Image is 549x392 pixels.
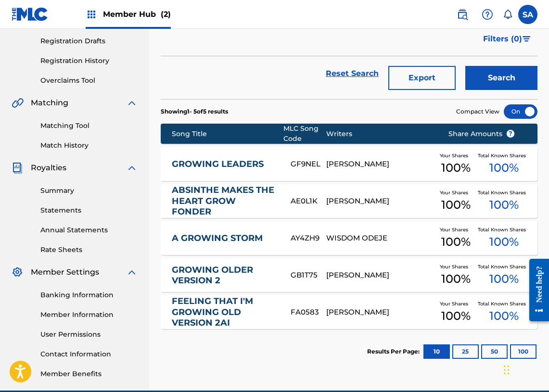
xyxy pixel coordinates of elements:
[40,225,138,235] a: Annual Statements
[503,10,512,19] div: Notifications
[326,196,434,207] div: [PERSON_NAME]
[522,252,549,329] iframe: Resource Center
[172,129,283,139] div: Song Title
[40,140,138,151] a: Match History
[40,369,138,379] a: Member Benefits
[440,300,472,307] span: Your Shares
[518,5,537,24] div: User Menu
[12,97,24,109] img: Matching
[40,36,138,46] a: Registration Drafts
[478,5,497,24] div: Help
[126,162,138,174] img: expand
[326,270,434,281] div: [PERSON_NAME]
[31,97,68,109] span: Matching
[465,66,537,90] button: Search
[291,307,326,318] div: FA0583
[40,329,138,340] a: User Permissions
[103,9,171,20] span: Member Hub
[482,9,493,20] img: help
[40,76,138,86] a: Overclaims Tool
[31,266,99,278] span: Member Settings
[40,310,138,320] a: Member Information
[504,355,510,384] div: Drag
[483,33,522,45] span: Filters ( 0 )
[12,162,23,174] img: Royalties
[441,233,471,251] span: 100 %
[441,159,471,177] span: 100 %
[326,159,434,170] div: [PERSON_NAME]
[423,344,450,359] button: 10
[510,344,536,359] button: 100
[489,159,519,177] span: 100 %
[453,5,472,24] a: Public Search
[388,66,456,90] button: Export
[441,270,471,288] span: 100 %
[441,307,471,325] span: 100 %
[326,233,434,244] div: WISDOM ODEJE
[489,270,519,288] span: 100 %
[440,189,472,196] span: Your Shares
[172,265,277,286] a: GROWING OLDER VERSION 2
[31,162,66,174] span: Royalties
[481,344,508,359] button: 50
[440,152,472,159] span: Your Shares
[172,159,277,170] a: GROWING LEADERS
[440,226,472,233] span: Your Shares
[326,129,434,139] div: Writers
[523,36,531,42] img: filter
[283,124,326,144] div: MLC Song Code
[457,9,468,20] img: search
[441,196,471,214] span: 100 %
[321,63,383,84] a: Reset Search
[478,300,530,307] span: Total Known Shares
[291,270,326,281] div: GB1T75
[40,186,138,196] a: Summary
[12,7,49,21] img: MLC Logo
[172,233,277,244] a: A GROWING STORM
[477,27,537,51] button: Filters (0)
[478,189,530,196] span: Total Known Shares
[291,159,326,170] div: GF9NEL
[161,107,228,116] p: Showing 1 - 5 of 5 results
[126,266,138,278] img: expand
[172,296,277,329] a: FEELING THAT I'M GROWING OLD VERSION 2AI
[367,347,422,356] p: Results Per Page:
[452,344,479,359] button: 25
[40,290,138,300] a: Banking Information
[40,121,138,131] a: Matching Tool
[161,10,171,19] span: (2)
[86,9,97,20] img: Top Rightsholders
[12,266,23,278] img: Member Settings
[478,226,530,233] span: Total Known Shares
[489,233,519,251] span: 100 %
[126,97,138,109] img: expand
[507,130,514,138] span: ?
[440,263,472,270] span: Your Shares
[448,129,515,139] span: Share Amounts
[326,307,434,318] div: [PERSON_NAME]
[172,185,277,217] a: ABSINTHE MAKES THE HEART GROW FONDER
[291,233,326,244] div: AY4ZH9
[489,307,519,325] span: 100 %
[489,196,519,214] span: 100 %
[40,56,138,66] a: Registration History
[501,346,549,392] iframe: Chat Widget
[456,107,499,116] span: Compact View
[291,196,326,207] div: AE0L1K
[40,205,138,215] a: Statements
[40,349,138,359] a: Contact Information
[478,263,530,270] span: Total Known Shares
[40,245,138,255] a: Rate Sheets
[478,152,530,159] span: Total Known Shares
